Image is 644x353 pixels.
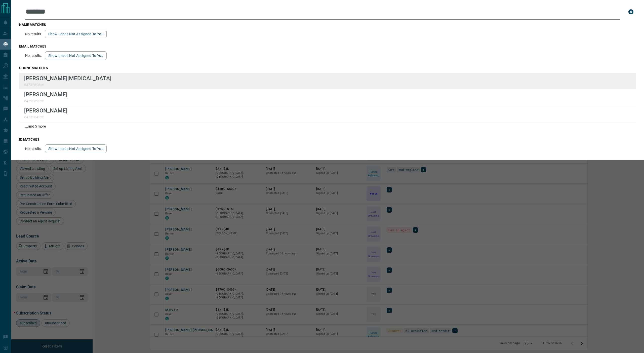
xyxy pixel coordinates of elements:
[24,75,111,82] p: [PERSON_NAME][MEDICAL_DATA]
[25,32,42,36] p: No results.
[45,51,107,60] button: show leads not assigned to you
[25,54,42,58] p: No results.
[19,121,636,131] div: ...and 5 more
[25,147,42,151] p: No results.
[24,99,67,103] p: 64792892xx
[19,44,636,48] h3: email matches
[45,144,107,153] button: show leads not assigned to you
[24,107,67,114] p: [PERSON_NAME]
[45,30,107,38] button: show leads not assigned to you
[24,91,67,98] p: [PERSON_NAME]
[626,7,636,17] button: close search bar
[24,115,67,119] p: 64732842xx
[19,23,636,27] h3: name matches
[19,137,636,141] h3: id matches
[24,83,111,87] p: 64732898xx
[19,66,636,70] h3: phone matches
